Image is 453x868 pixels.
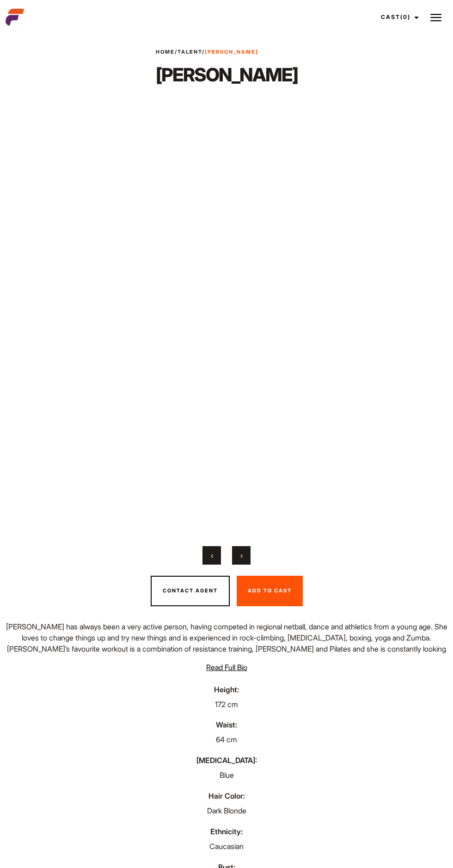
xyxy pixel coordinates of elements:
h1: [PERSON_NAME] [156,63,298,86]
img: Burger icon [430,12,441,23]
span: Caucasian [209,841,244,852]
span: Add To Cast [248,587,292,594]
span: 172 cm [215,699,238,710]
span: Previous [211,551,213,560]
span: Hair Color: [6,790,447,801]
button: Add To Cast [237,576,303,606]
strong: [PERSON_NAME] [205,49,258,55]
img: cropped-aefm-brand-fav-22-square.png [6,8,24,26]
span: Height: [6,684,447,695]
span: Blue [220,770,234,781]
button: Contact Agent [151,576,230,606]
a: Talent [178,49,202,55]
span: Next [240,551,243,560]
span: [MEDICAL_DATA]: [6,755,447,766]
span: Waist: [6,719,447,730]
a: Home [156,49,175,55]
button: Read Full Bio [6,662,447,673]
span: 64 cm [216,734,237,745]
a: Cast(0) [373,5,424,30]
p: [PERSON_NAME] has always been a very active person, having competed in regional netball, dance an... [6,621,447,677]
span: Dark Blonde [207,805,246,816]
span: / / [156,48,258,56]
span: Ethnicity: [6,826,447,837]
span: Read Full Bio [206,663,247,672]
span: (0) [400,13,410,20]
